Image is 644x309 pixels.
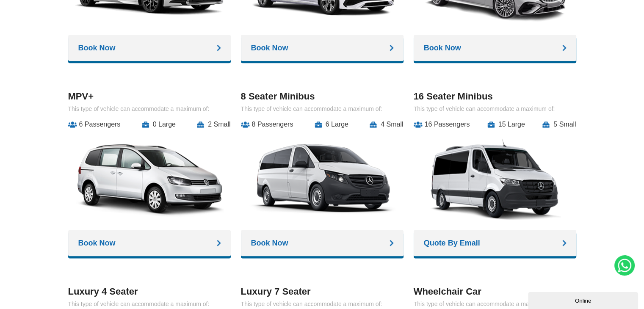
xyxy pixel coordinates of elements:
[241,91,404,102] h3: 8 Seater Minibus
[68,91,231,102] h3: MPV+
[75,135,224,223] img: A1 Taxis MPV+
[414,301,576,307] p: This type of vehicle can accommodate a maximum of:
[370,121,403,128] li: 4 Small
[68,230,231,256] a: Book Now
[414,35,576,61] a: Book Now
[197,121,230,128] li: 2 Small
[68,286,231,297] h3: Luxury 4 Seater
[315,121,348,128] li: 6 Large
[421,135,569,223] img: A1 Taxis 16 Seater Minibus
[68,121,121,128] li: 6 Passengers
[142,121,176,128] li: 0 Large
[414,121,470,128] li: 16 Passengers
[414,91,576,102] h3: 16 Seater Minibus
[414,286,576,297] h3: Wheelchair Car
[414,105,576,112] p: This type of vehicle can accommodate a maximum of:
[528,290,640,309] iframe: chat widget
[241,121,293,128] li: 8 Passengers
[68,105,231,112] p: This type of vehicle can accommodate a maximum of:
[414,230,576,256] a: Quote By Email
[68,35,231,61] a: Book Now
[241,301,404,307] p: This type of vehicle can accommodate a maximum of:
[241,286,404,297] h3: Luxury 7 Seater
[241,230,404,256] a: Book Now
[241,105,404,112] p: This type of vehicle can accommodate a maximum of:
[248,135,396,223] img: A1 Taxis 8 Seater Minibus
[241,35,404,61] a: Book Now
[542,121,576,128] li: 5 Small
[487,121,525,128] li: 15 Large
[68,301,231,307] p: This type of vehicle can accommodate a maximum of:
